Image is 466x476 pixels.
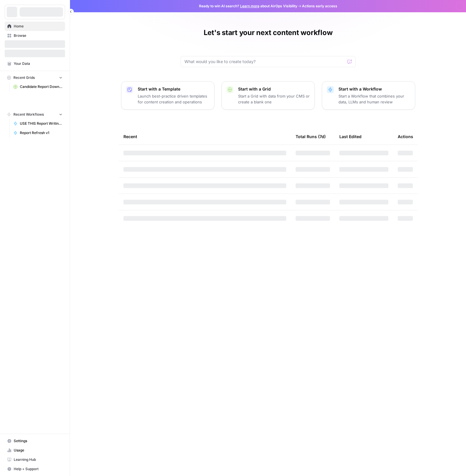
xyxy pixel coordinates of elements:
[240,4,259,8] a: Learn more
[20,84,62,89] span: Candidate Report Download Sheet
[398,128,413,145] div: Actions
[184,59,345,65] input: What would you like to create today?
[20,121,62,126] span: USE THIS Report Writing Workflow - v2 Gemini One Analysis
[221,81,315,110] button: Start with a GridStart a Grid with data from your CMS or create a blank one
[14,457,62,462] span: Learning Hub
[322,81,415,110] button: Start with a WorkflowStart a Workflow that combines your data, LLMs and human review
[11,82,65,91] a: Candidate Report Download Sheet
[204,28,333,37] h1: Let's start your next content workflow
[199,4,297,9] span: Ready to win AI search? about AirOps Visibility
[123,128,286,145] div: Recent
[5,73,65,82] button: Recent Grids
[14,448,62,453] span: Usage
[5,446,65,455] a: Usage
[5,22,65,31] a: Home
[302,4,337,9] span: Actions early access
[138,86,210,92] p: Start with a Template
[13,112,44,117] span: Recent Workflows
[11,119,65,128] a: USE THIS Report Writing Workflow - v2 Gemini One Analysis
[5,110,65,119] button: Recent Workflows
[14,61,62,66] span: Your Data
[5,436,65,446] a: Settings
[138,93,210,105] p: Launch best-practice driven templates for content creation and operations
[339,128,362,145] div: Last Edited
[238,93,310,105] p: Start a Grid with data from your CMS or create a blank one
[338,93,410,105] p: Start a Workflow that combines your data, LLMs and human review
[5,31,65,40] a: Browse
[11,128,65,138] a: Report Refresh v1
[20,130,62,135] span: Report Refresh v1
[296,128,326,145] div: Total Runs (7d)
[5,59,65,68] a: Your Data
[13,75,35,80] span: Recent Grids
[14,466,62,472] span: Help + Support
[5,464,65,474] button: Help + Support
[238,86,310,92] p: Start with a Grid
[14,33,62,38] span: Browse
[14,438,62,444] span: Settings
[5,455,65,464] a: Learning Hub
[121,81,214,110] button: Start with a TemplateLaunch best-practice driven templates for content creation and operations
[14,24,62,29] span: Home
[338,86,410,92] p: Start with a Workflow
